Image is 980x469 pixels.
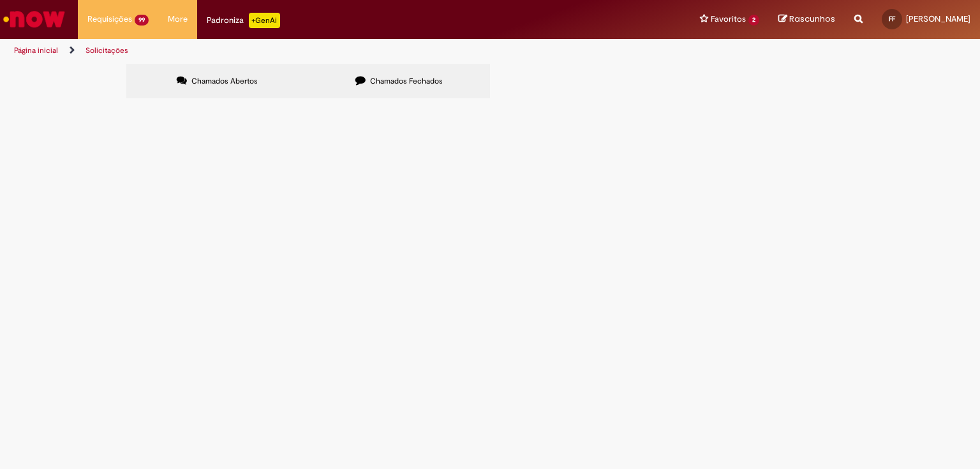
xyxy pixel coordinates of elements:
span: Favoritos [711,13,746,26]
span: Chamados Abertos [191,76,258,86]
span: Chamados Fechados [370,76,443,86]
span: More [168,13,188,26]
span: Requisições [87,13,132,26]
a: Solicitações [85,45,128,56]
span: Rascunhos [789,13,835,25]
span: 99 [135,15,149,26]
span: 2 [748,15,759,26]
span: FF [889,15,895,23]
span: [PERSON_NAME] [906,13,970,24]
p: +GenAi [249,13,280,28]
ul: Trilhas de página [10,39,644,63]
a: Página inicial [14,45,58,56]
img: ServiceNow [1,6,67,32]
div: Padroniza [207,13,280,28]
a: Rascunhos [778,13,835,26]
